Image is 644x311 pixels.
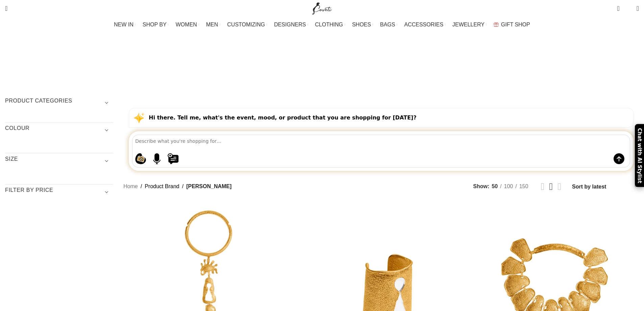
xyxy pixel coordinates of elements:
[311,5,333,11] a: Site logo
[494,18,530,31] a: GIFT SHOP
[176,21,197,28] span: WOMEN
[5,186,113,198] h3: Filter by price
[380,18,397,31] a: BAGS
[2,18,642,31] div: Main navigation
[227,21,265,28] span: CUSTOMIZING
[501,21,530,28] span: GIFT SHOP
[352,18,373,31] a: SHOES
[315,21,343,28] span: CLOTHING
[618,3,623,8] span: 0
[227,18,267,31] a: CUSTOMIZING
[274,18,308,31] a: DESIGNERS
[176,18,199,31] a: WOMEN
[143,21,167,28] span: SHOP BY
[626,7,631,12] span: 0
[404,21,444,28] span: ACCESSORIES
[625,2,631,15] div: My Wishlist
[114,18,136,31] a: NEW IN
[5,125,113,136] h3: COLOUR
[143,18,169,31] a: SHOP BY
[2,2,11,15] a: Search
[352,21,371,28] span: SHOES
[315,18,345,31] a: CLOTHING
[206,21,218,28] span: MEN
[5,155,113,167] h3: SIZE
[114,21,134,28] span: NEW IN
[206,18,220,31] a: MEN
[452,21,484,28] span: JEWELLERY
[614,2,623,15] a: 0
[380,21,395,28] span: BAGS
[404,18,446,31] a: ACCESSORIES
[274,21,306,28] span: DESIGNERS
[452,18,487,31] a: JEWELLERY
[5,97,113,109] h3: Product categories
[494,22,499,27] img: GiftBag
